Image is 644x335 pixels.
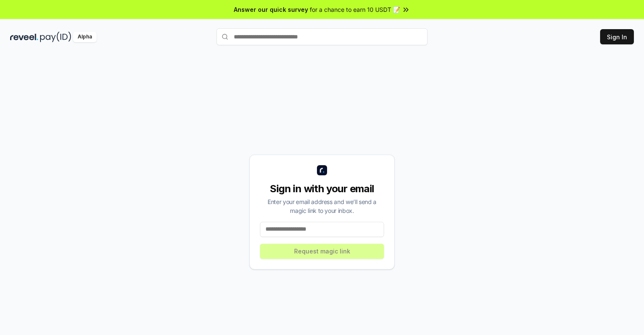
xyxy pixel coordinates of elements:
[73,32,97,42] div: Alpha
[310,5,400,14] span: for a chance to earn 10 USDT 📝
[260,197,384,215] div: Enter your email address and we’ll send a magic link to your inbox.
[260,182,384,196] div: Sign in with your email
[10,32,38,42] img: reveel_dark
[40,32,71,42] img: pay_id
[600,29,634,44] button: Sign In
[234,5,308,14] span: Answer our quick survey
[317,165,327,175] img: logo_small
